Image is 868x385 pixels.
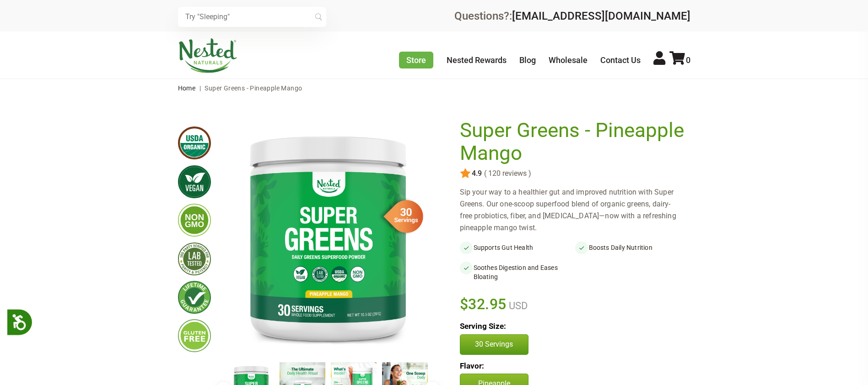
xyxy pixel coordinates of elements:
p: 30 Servings [469,339,519,349]
b: Flavor: [460,361,484,370]
a: 0 [669,55,690,65]
img: Nested Naturals [178,38,237,73]
span: Super Greens - Pineapple Mango [205,84,302,92]
input: Try "Sleeping" [178,7,326,27]
a: Nested Rewards [447,55,507,65]
img: vegan [178,165,211,198]
img: glutenfree [178,319,211,352]
b: Serving Size: [460,322,506,331]
img: gmofree [178,204,211,237]
div: Sip your way to a healthier gut and improved nutrition with Super Greens. Our one-scoop superfood... [460,186,690,234]
span: $32.95 [460,294,507,314]
a: Home [178,84,196,92]
a: Blog [519,55,536,65]
nav: breadcrumbs [178,79,690,97]
span: | [197,84,203,92]
li: Soothes Digestion and Eases Bloating [460,261,575,283]
li: Boosts Daily Nutrition [575,241,690,254]
img: usdaorganic [178,127,211,159]
a: Store [399,52,433,69]
img: sg-servings-30.png [377,197,423,236]
a: Wholesale [549,55,588,65]
span: 4.9 [471,169,482,178]
span: 0 [686,55,690,65]
li: Supports Gut Health [460,241,575,254]
a: Contact Us [600,55,641,65]
span: USD [507,300,528,311]
img: lifetimeguarantee [178,281,211,314]
span: ( 120 reviews ) [482,169,531,178]
img: Super Greens - Pineapple Mango [226,119,431,354]
img: thirdpartytested [178,243,211,275]
h1: Super Greens - Pineapple Mango [460,119,686,164]
img: star.svg [460,168,471,179]
div: Questions?: [454,11,690,21]
button: 30 Servings [460,334,528,354]
a: [EMAIL_ADDRESS][DOMAIN_NAME] [512,10,690,22]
